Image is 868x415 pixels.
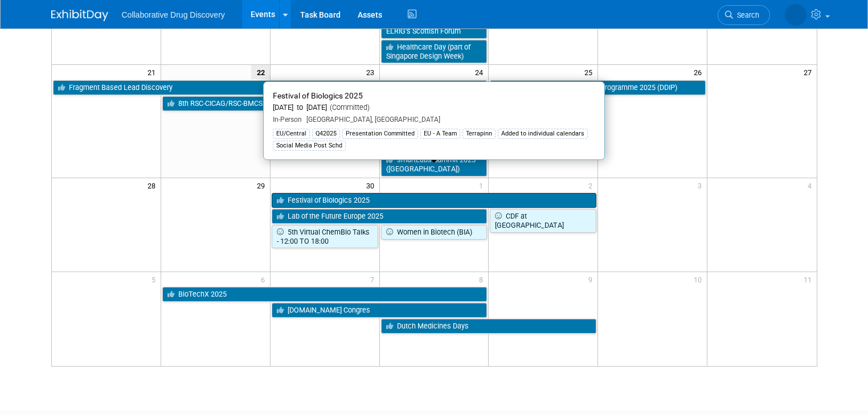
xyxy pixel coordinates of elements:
[273,129,310,139] div: EU/Central
[381,319,597,334] a: Dutch Medicines Days
[251,65,270,79] span: 22
[122,10,225,19] span: Collaborative Drug Discovery
[693,272,707,286] span: 10
[272,303,488,318] a: [DOMAIN_NAME] Congres
[51,10,108,21] img: ExhibitDay
[342,129,418,139] div: Presentation Committed
[803,272,817,286] span: 11
[462,129,496,139] div: Terrapinn
[272,225,378,248] a: 5th Virtual ChemBio Talks - 12:00 TO 18:00
[162,96,488,111] a: 8th RSC-CICAG/RSC-BMCS in Artificial Intelligence in Chemistry
[587,272,597,286] span: 9
[327,103,370,112] span: (Committed)
[733,11,759,19] span: Search
[803,65,817,79] span: 27
[718,5,770,25] a: Search
[498,129,588,139] div: Added to individual calendars
[272,193,597,208] a: Festival of Biologics 2025
[381,153,488,176] a: smartLabs Summit 2025 ([GEOGRAPHIC_DATA])
[146,178,161,192] span: 28
[806,178,817,192] span: 4
[302,116,440,124] span: [GEOGRAPHIC_DATA], [GEOGRAPHIC_DATA]
[150,272,161,286] span: 5
[365,178,379,192] span: 30
[420,129,460,139] div: EU - A Team
[272,209,488,224] a: Lab of the Future Europe 2025
[365,65,379,79] span: 23
[478,178,488,192] span: 1
[273,141,346,151] div: Social Media Post Schd
[312,129,340,139] div: Q42025
[53,80,488,95] a: Fragment Based Lead Discovery
[381,40,488,63] a: Healthcare Day (part of Singapore Design Week)
[162,287,488,302] a: BioTechX 2025
[693,65,707,79] span: 26
[490,209,596,232] a: CDF at [GEOGRAPHIC_DATA]
[583,65,597,79] span: 25
[369,272,379,286] span: 7
[273,116,302,124] span: In-Person
[381,225,488,240] a: Women in Biotech (BIA)
[273,103,595,113] div: [DATE] to [DATE]
[260,272,270,286] span: 6
[474,65,488,79] span: 24
[697,178,707,192] span: 3
[478,272,488,286] span: 8
[273,91,363,100] span: Festival of Biologics 2025
[146,65,161,79] span: 21
[785,4,806,26] img: Amanda Briggs
[256,178,270,192] span: 29
[587,178,597,192] span: 2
